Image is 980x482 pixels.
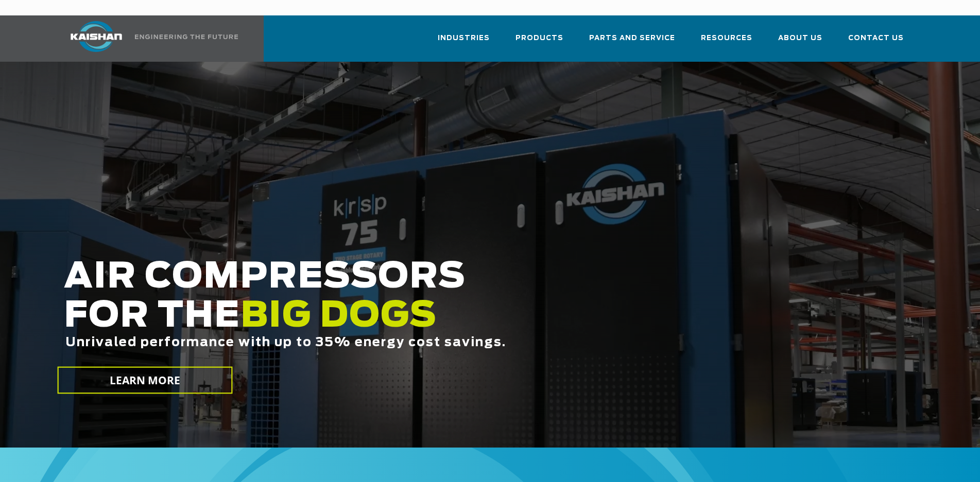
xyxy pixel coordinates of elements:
[778,32,822,44] span: About Us
[65,336,506,349] span: Unrivaled performance with up to 35% energy cost savings.
[438,25,490,60] a: Industries
[438,32,490,44] span: Industries
[135,34,238,39] img: Engineering the future
[589,32,675,44] span: Parts and Service
[701,25,752,60] a: Resources
[57,367,232,394] a: LEARN MORE
[589,25,675,60] a: Parts and Service
[848,32,904,44] span: Contact Us
[778,25,822,60] a: About Us
[848,25,904,60] a: Contact Us
[701,32,752,44] span: Resources
[515,32,563,44] span: Products
[240,299,437,334] span: BIG DOGS
[109,373,180,388] span: LEARN MORE
[58,21,135,52] img: kaishan logo
[64,258,772,382] h2: AIR COMPRESSORS FOR THE
[58,15,240,62] a: Kaishan USA
[515,25,563,60] a: Products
